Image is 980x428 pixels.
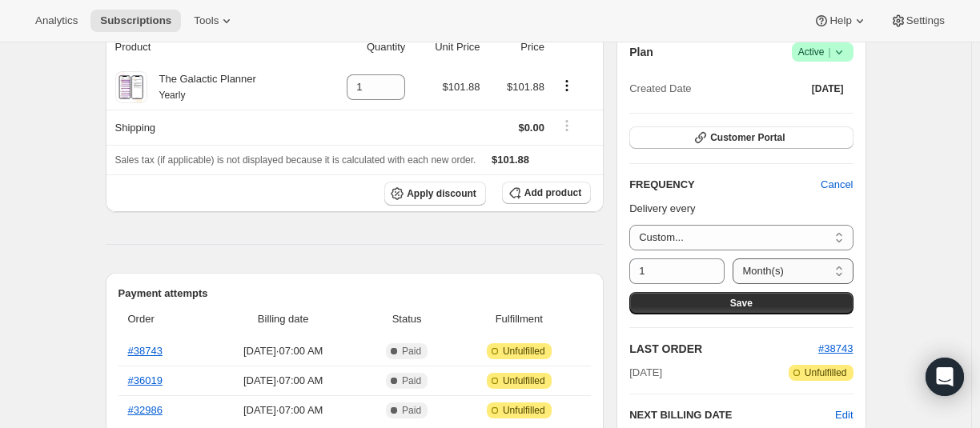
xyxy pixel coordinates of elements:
[184,10,244,32] button: Tools
[629,407,835,423] h2: NEXT BILLING DATE
[115,154,476,166] span: Sales tax (if applicable) is not displayed because it is calculated with each new order.
[502,182,591,204] button: Add product
[492,154,529,166] span: $101.88
[518,122,544,134] span: $0.00
[210,311,357,327] span: Billing date
[804,10,877,32] button: Help
[802,78,853,100] button: [DATE]
[503,404,545,417] span: Unfulfilled
[629,44,653,60] h2: Plan
[407,187,476,200] span: Apply discount
[818,342,853,354] a: #38743
[629,177,821,193] h2: FREQUENCY
[210,343,357,359] span: [DATE] · 07:00 AM
[128,374,163,386] a: #36019
[906,14,945,27] span: Settings
[210,402,357,418] span: [DATE] · 07:00 AM
[35,14,78,27] span: Analytics
[410,30,484,65] th: Unit Price
[128,345,163,357] a: #38743
[829,14,851,27] span: Help
[402,374,421,387] span: Paid
[443,81,480,93] span: $101.88
[818,341,853,357] button: #38743
[629,292,853,314] button: Save
[629,341,818,357] h2: LAST ORDER
[805,366,847,379] span: Unfulfilled
[106,30,318,65] th: Product
[485,30,549,65] th: Price
[117,71,145,103] img: product img
[629,201,853,217] p: Delivery every
[503,345,545,358] span: Unfulfilled
[456,311,581,327] span: Fulfillment
[629,126,853,149] button: Customer Portal
[128,404,163,416] a: #32986
[730,297,753,310] span: Save
[629,81,691,97] span: Created Date
[821,177,853,193] span: Cancel
[629,365,662,381] span: [DATE]
[503,374,545,387] span: Unfulfilled
[118,286,592,302] h2: Payment attempts
[828,46,830,58] span: |
[402,345,421,358] span: Paid
[159,90,186,101] small: Yearly
[367,311,448,327] span: Status
[147,71,256,103] div: The Galactic Planner
[835,407,853,423] button: Edit
[210,373,357,389] span: [DATE] · 07:00 AM
[26,10,87,32] button: Analytics
[710,131,785,144] span: Customer Portal
[554,117,580,134] button: Shipping actions
[926,358,964,396] div: Open Intercom Messenger
[812,82,844,95] span: [DATE]
[798,44,847,60] span: Active
[384,182,486,206] button: Apply discount
[402,404,421,417] span: Paid
[524,186,581,199] span: Add product
[118,302,205,337] th: Order
[318,30,411,65] th: Quantity
[881,10,954,32] button: Settings
[90,10,181,32] button: Subscriptions
[554,77,580,94] button: Product actions
[194,14,219,27] span: Tools
[100,14,171,27] span: Subscriptions
[507,81,544,93] span: $101.88
[811,172,862,198] button: Cancel
[106,110,318,145] th: Shipping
